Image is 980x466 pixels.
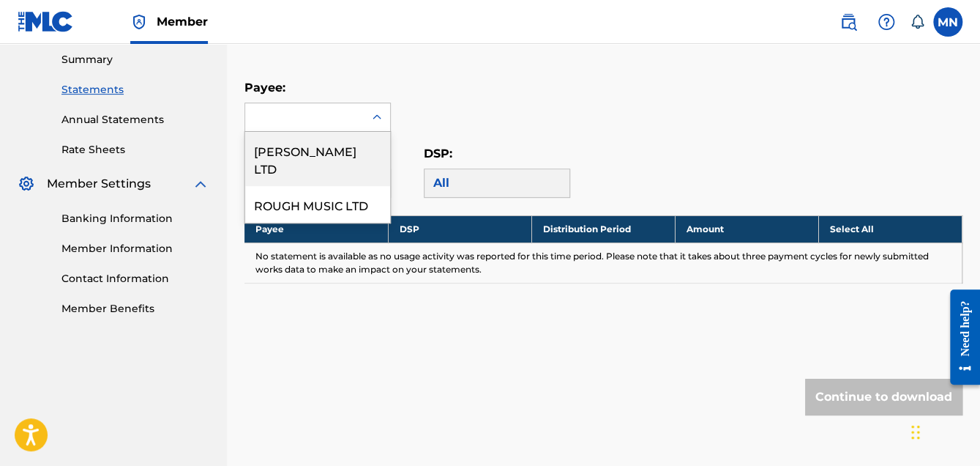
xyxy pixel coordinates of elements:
a: Summary [61,52,209,67]
th: Amount [675,215,818,243]
div: [PERSON_NAME] LTD [245,132,390,186]
div: User Menu [933,7,962,37]
img: Member Settings [18,175,35,193]
a: Rate Sheets [61,142,209,158]
span: Member [157,13,208,30]
img: help [878,13,895,31]
label: DSP: [424,147,452,160]
div: Help [872,7,901,37]
iframe: Chat Widget [907,396,980,466]
img: Top Rightsholder [130,13,148,31]
label: Payee: [244,81,285,95]
a: Member Information [61,241,209,256]
div: Drag [911,410,920,454]
iframe: Resource Center [939,278,980,396]
th: Distribution Period [531,215,675,243]
div: Notifications [910,15,924,29]
th: DSP [388,215,531,243]
a: Member Benefits [61,301,209,317]
a: Statements [61,82,209,97]
img: expand [192,175,209,193]
a: Annual Statements [61,112,209,127]
th: Select All [818,215,962,243]
a: Banking Information [61,211,209,226]
img: search [839,13,857,31]
a: Contact Information [61,271,209,286]
a: Public Search [834,7,863,37]
span: Member Settings [47,175,151,193]
th: Payee [244,215,388,243]
div: ROUGH MUSIC LTD [245,186,390,223]
td: No statement is available as no usage activity was reported for this time period. Please note tha... [244,243,962,283]
img: MLC Logo [18,11,74,32]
